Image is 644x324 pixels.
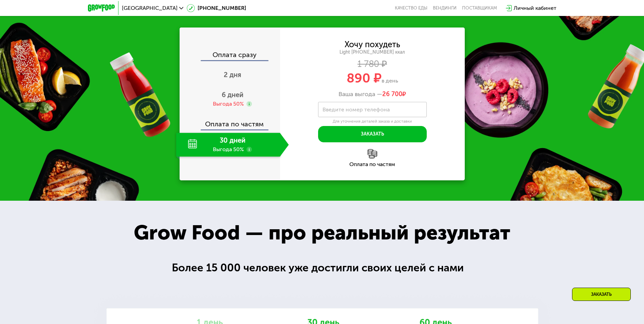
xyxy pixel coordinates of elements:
[347,70,382,86] span: 890 ₽
[187,4,246,12] a: [PHONE_NUMBER]
[382,90,402,98] span: 26 700
[222,91,243,99] span: 6 дней
[382,91,406,98] span: ₽
[280,91,465,98] div: Ваша выгода —
[514,4,556,12] div: Личный кабинет
[382,77,398,84] span: в день
[280,49,465,55] div: Light [PHONE_NUMBER] ккал
[318,126,427,142] button: Заказать
[462,5,497,11] div: поставщикам
[318,119,427,124] div: Для уточнения деталей заказа и доставки
[180,114,280,129] div: Оплата по частям
[180,51,280,60] div: Оплата сразу
[433,5,457,11] a: Вендинги
[345,41,400,48] div: Хочу похудеть
[323,108,390,111] label: Введите номер телефона
[172,259,472,276] div: Более 15 000 человек уже достигли своих целей с нами
[572,288,631,301] div: Заказать
[280,162,465,167] div: Оплата по частям
[368,149,377,159] img: l6xcnZfty9opOoJh.png
[224,71,241,79] span: 2 дня
[122,5,178,11] span: [GEOGRAPHIC_DATA]
[280,60,465,68] div: 1 780 ₽
[119,217,525,248] div: Grow Food — про реальный результат
[395,5,427,11] a: Качество еды
[213,100,244,108] div: Выгода 50%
